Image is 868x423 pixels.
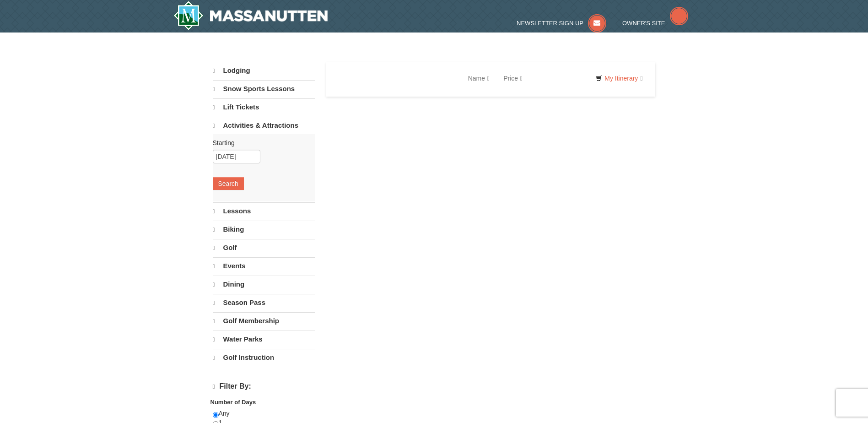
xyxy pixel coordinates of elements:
[213,349,315,366] a: Golf Instruction
[213,80,315,98] a: Snow Sports Lessons
[213,382,315,391] h4: Filter By:
[517,20,606,27] a: Newsletter Sign Up
[173,1,328,30] a: Massanutten Resort
[590,71,648,85] a: My Itinerary
[213,239,315,256] a: Golf
[461,69,496,87] a: Name
[213,312,315,330] a: Golf Membership
[622,20,665,27] span: Owner's Site
[496,69,529,87] a: Price
[213,276,315,293] a: Dining
[213,257,315,275] a: Events
[213,221,315,238] a: Biking
[173,1,328,30] img: Massanutten Resort Logo
[213,138,308,147] label: Starting
[210,399,256,406] strong: Number of Days
[517,20,583,27] span: Newsletter Sign Up
[213,98,315,116] a: Lift Tickets
[213,62,315,79] a: Lodging
[622,20,688,27] a: Owner's Site
[213,331,315,348] a: Water Parks
[213,117,315,134] a: Activities & Attractions
[213,177,244,190] button: Search
[213,294,315,311] a: Season Pass
[213,202,315,220] a: Lessons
